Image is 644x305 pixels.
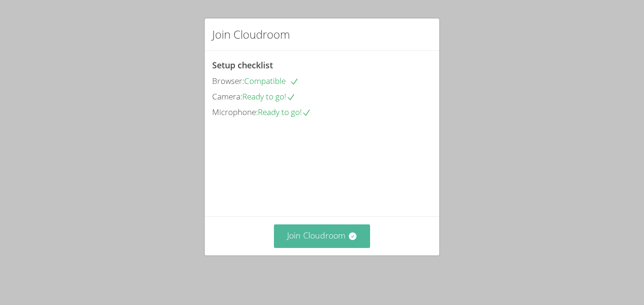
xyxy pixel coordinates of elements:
span: Camera: [212,91,242,102]
span: Microphone: [212,107,258,117]
span: Ready to go! [258,107,311,117]
span: Setup checklist [212,59,273,71]
span: Ready to go! [242,91,296,102]
button: Join Cloudroom [274,224,371,247]
span: Compatible [244,75,299,86]
span: Browser: [212,75,244,86]
h2: Join Cloudroom [212,26,290,43]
